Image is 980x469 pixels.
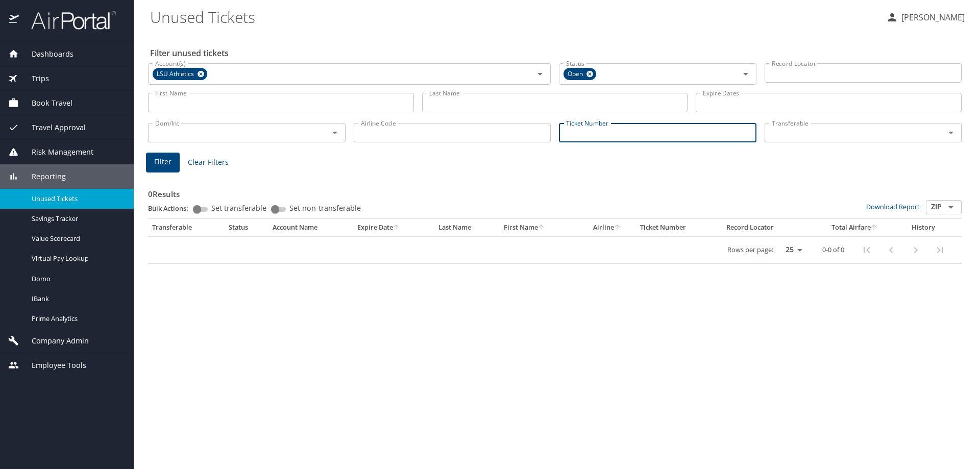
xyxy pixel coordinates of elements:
span: Prime Analytics [32,314,121,324]
span: IBank [32,294,121,304]
span: Trips [19,73,49,84]
h3: 0 Results [148,182,962,200]
button: Open [739,67,753,81]
th: History [898,219,949,236]
span: Virtual Pay Lookup [32,254,121,263]
p: Rows per page: [727,246,773,253]
th: Record Locator [722,219,811,236]
button: Open [328,126,342,140]
img: icon-airportal.png [9,10,20,30]
span: Savings Tracker [32,214,121,224]
span: Value Scorecard [32,234,121,243]
h2: Filter unused tickets [150,45,964,61]
span: Filter [154,156,171,168]
p: [PERSON_NAME] [898,11,965,23]
select: rows per page [777,242,806,258]
span: Book Travel [19,97,72,109]
button: [PERSON_NAME] [882,8,969,27]
button: Open [944,126,958,140]
th: Status [225,219,268,236]
button: sort [871,225,878,231]
th: Account Name [268,219,353,236]
span: Open [563,69,589,80]
span: Set transferable [211,205,266,212]
th: Airline [578,219,636,236]
span: Dashboards [19,48,73,60]
th: Last Name [434,219,500,236]
span: Set non-transferable [289,205,361,212]
span: Employee Tools [19,360,86,371]
span: Reporting [19,171,66,182]
div: Open [563,68,596,80]
p: Bulk Actions: [148,204,197,213]
span: Travel Approval [19,122,86,133]
h1: Unused Tickets [150,1,878,33]
button: Clear Filters [184,153,233,172]
button: sort [538,225,545,231]
span: Domo [32,274,121,284]
span: Risk Management [19,146,93,158]
span: Clear Filters [188,156,229,169]
img: airportal-logo.png [20,10,116,30]
span: Company Admin [19,335,89,347]
th: First Name [500,219,579,236]
button: Open [533,67,547,81]
div: Transferable [152,223,220,232]
div: LSU Athletics [153,68,207,80]
span: LSU Athletics [153,69,200,80]
th: Ticket Number [636,219,722,236]
th: Total Airfare [811,219,898,236]
button: sort [614,225,621,231]
button: Filter [146,153,180,172]
table: custom pagination table [148,219,962,264]
a: Download Report [866,202,920,211]
span: Unused Tickets [32,194,121,204]
th: Expire Date [353,219,434,236]
p: 0-0 of 0 [822,246,844,253]
button: Open [944,200,958,214]
button: sort [393,225,400,231]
